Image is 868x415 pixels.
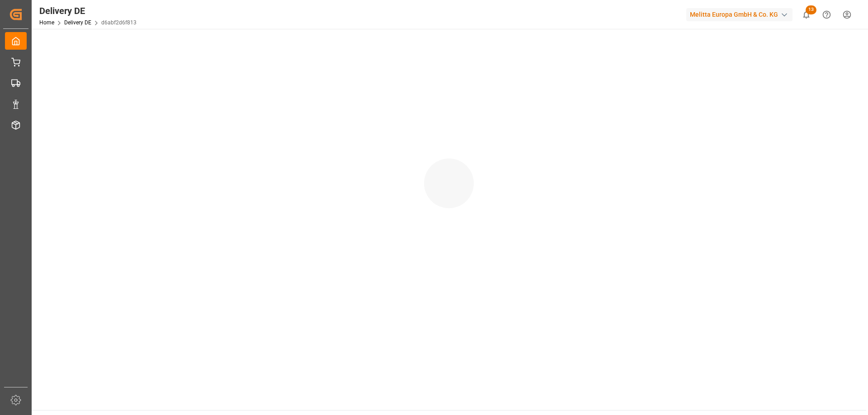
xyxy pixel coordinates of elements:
[39,19,54,26] a: Home
[64,19,91,26] a: Delivery DE
[686,8,793,21] div: Melitta Europa GmbH & Co. KG
[686,6,796,23] button: Melitta Europa GmbH & Co. KG
[39,4,137,18] div: Delivery DE
[796,5,816,25] button: show 13 new notifications
[806,5,816,14] span: 13
[816,5,837,25] button: Help Center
